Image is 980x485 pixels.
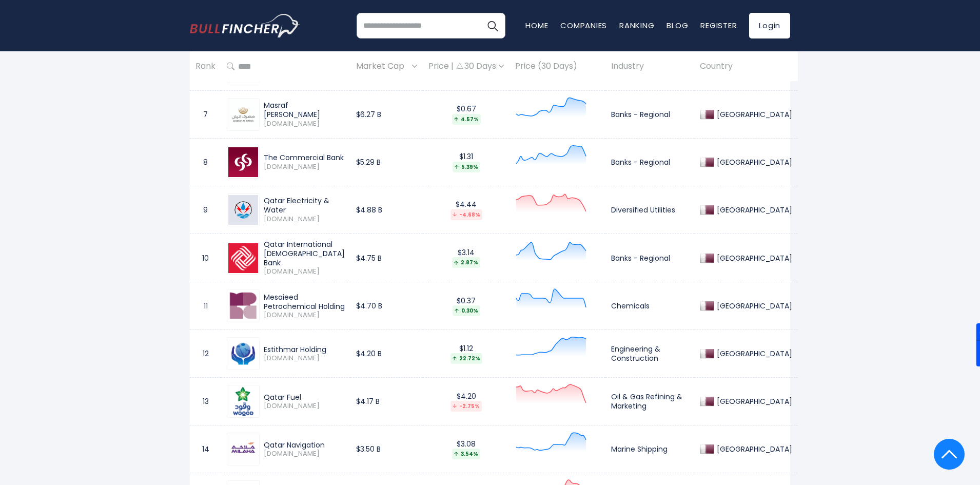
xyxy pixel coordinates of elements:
[190,234,221,282] td: 10
[714,110,792,119] div: [GEOGRAPHIC_DATA]
[264,196,345,215] div: Qatar Electricity & Water
[264,440,345,450] div: Qatar Navigation
[453,162,480,172] div: 5.39%
[350,234,423,282] td: $4.75 B
[428,248,504,268] div: $3.14
[605,90,694,138] td: Banks - Regional
[264,163,345,171] span: [DOMAIN_NAME]
[356,59,409,74] span: Market Cap
[525,20,548,31] a: Home
[605,425,694,473] td: Marine Shipping
[560,20,607,31] a: Companies
[605,138,694,186] td: Banks - Regional
[749,13,790,38] a: Login
[190,425,221,473] td: 14
[428,392,504,412] div: $4.20
[228,339,258,368] img: IGRD.QA.png
[264,240,345,268] div: Qatar International [DEMOGRAPHIC_DATA] Bank
[350,330,423,378] td: $4.20 B
[428,152,504,172] div: $1.31
[264,267,345,276] span: [DOMAIN_NAME]
[450,401,482,412] div: -2.75%
[350,90,423,138] td: $6.27 B
[605,282,694,330] td: Chemicals
[619,20,654,31] a: Ranking
[228,292,258,320] img: MPHC.QA.png
[605,330,694,378] td: Engineering & Construction
[667,20,688,31] a: Blog
[428,344,504,364] div: $1.12
[228,147,258,177] img: CBQK.QA.png
[228,195,258,225] img: QEWS.QA.png
[190,14,300,37] img: bullfincher logo
[452,257,480,268] div: 2.87%
[714,444,792,454] div: [GEOGRAPHIC_DATA]
[605,186,694,234] td: Diversified Utilities
[264,354,345,363] span: [DOMAIN_NAME]
[264,345,345,354] div: Estithmar Holding
[428,200,504,220] div: $4.44
[190,282,221,330] td: 11
[509,51,605,82] th: Price (30 Days)
[190,51,221,82] th: Rank
[264,120,345,128] span: [DOMAIN_NAME]
[605,378,694,425] td: Oil & Gas Refining & Marketing
[190,186,221,234] td: 9
[264,293,345,311] div: Mesaieed Petrochemical Holding
[228,243,258,273] img: QIIK.QA.png
[700,20,737,31] a: Register
[452,114,481,125] div: 4.57%
[350,425,423,473] td: $3.50 B
[190,330,221,378] td: 12
[714,205,792,215] div: [GEOGRAPHIC_DATA]
[190,378,221,425] td: 13
[264,393,345,402] div: Qatar Fuel
[714,301,792,311] div: [GEOGRAPHIC_DATA]
[190,138,221,186] td: 8
[264,450,345,458] span: [DOMAIN_NAME]
[714,349,792,358] div: [GEOGRAPHIC_DATA]
[428,104,504,124] div: $0.67
[190,14,300,37] a: Go to homepage
[264,153,345,162] div: The Commercial Bank
[450,209,482,220] div: -4.68%
[233,386,254,416] img: QFLS.QA.png
[264,101,345,119] div: Masraf [PERSON_NAME]
[190,90,221,138] td: 7
[264,215,345,224] span: [DOMAIN_NAME]
[350,186,423,234] td: $4.88 B
[228,100,258,129] img: MARK.QA.png
[428,296,504,316] div: $0.37
[350,138,423,186] td: $5.29 B
[264,311,345,320] span: [DOMAIN_NAME]
[228,434,258,464] img: QNNS.QA.png
[694,51,798,82] th: Country
[714,397,792,406] div: [GEOGRAPHIC_DATA]
[714,158,792,167] div: [GEOGRAPHIC_DATA]
[428,439,504,459] div: $3.08
[605,51,694,82] th: Industry
[714,254,792,263] div: [GEOGRAPHIC_DATA]
[450,353,482,364] div: 22.72%
[264,402,345,411] span: [DOMAIN_NAME]
[605,234,694,282] td: Banks - Regional
[428,61,504,72] div: Price | 30 Days
[453,305,480,316] div: 0.30%
[350,378,423,425] td: $4.17 B
[480,13,505,38] button: Search
[350,282,423,330] td: $4.70 B
[452,449,480,459] div: 3.54%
